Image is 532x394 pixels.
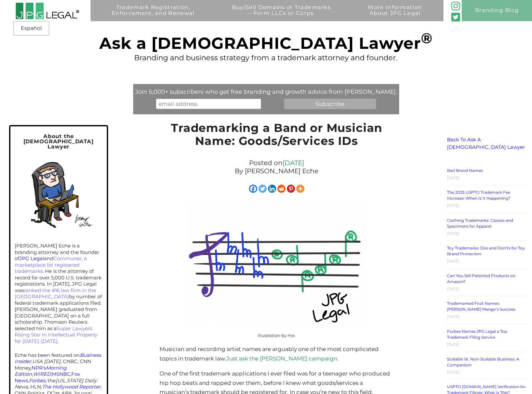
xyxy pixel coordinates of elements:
a: Can You Sell Patented Products on Amazon? [447,273,515,284]
em: USA [DATE] [32,358,61,364]
img: Self-portrait of Jeremy in his home office. [19,154,98,234]
time: [DATE] [447,176,459,180]
a: Fox News, [15,371,80,384]
time: [DATE] [447,370,459,374]
time: [DATE] [447,259,459,263]
img: Cartoon musical staff with trademark symbols as notes. [189,203,365,329]
a: ranked the #16 law firm in the [GEOGRAPHIC_DATA] [15,287,96,300]
img: 2016-logo-black-letters-3-r.png [15,2,79,20]
a: Forbes Names JPG Legal a Top Trademark Filing Service [447,329,507,340]
div: Posted on [160,157,394,177]
a: Twitter [259,185,267,193]
p: [PERSON_NAME] Eche is a branding attorney and the founder of and . He is the attorney of record f... [15,243,103,344]
a: MSNBC [52,371,70,377]
a: Toy Trademarks: Dos and Don’ts for Toy Brand Protection [447,246,525,256]
a: More [296,185,304,193]
a: The Hollywood Reporter [42,384,101,390]
a: Just ask the [PERSON_NAME] campaign. [226,355,339,362]
p: Musician and recording artist names are arguably one of the most complicated topics in trademark ... [160,345,394,363]
time: [DATE] [447,287,459,291]
a: More InformationAbout JPG Legal [352,5,438,26]
p: By [PERSON_NAME] Eche [163,167,390,175]
a: Pinterest [287,185,295,193]
input: email address [156,99,261,109]
a: Linkedin [268,185,276,193]
a: Facebook [249,185,257,193]
a: Scalable Vs. Non-Scalable Business: A Comparison [447,357,519,367]
a: Communer, a marketplace for registered trademarks [15,255,87,274]
a: [DATE] [283,159,304,167]
a: Back To Ask A [DEMOGRAPHIC_DATA] Lawyer [447,136,525,150]
a: Bad Brand Names [447,168,483,173]
a: Buy/Sell Domains or Trademarks– Form LLCs or Corps [216,5,347,26]
a: The 2025 USPTO Trademark Fee Increase: When Is It Happening? [447,190,511,201]
a: JPG Legal [19,255,44,261]
span: About the [DEMOGRAPHIC_DATA] Lawyer [23,133,94,150]
a: NPR'sMorning Edition [15,365,66,377]
a: Clothing Trademarks: Classes and Specimens for Apparel [447,218,513,229]
a: Reddit [277,185,286,193]
em: [US_STATE] Daily News [15,377,97,390]
a: Business Insider [15,352,101,365]
img: glyph-logo_May2016-green3-90.png [451,2,460,10]
img: Twitter_Social_Icon_Rounded_Square_Color-mid-green3-90.png [451,13,460,21]
a: Super Lawyers Rising Star in Intellectual Property for [DATE]-[DATE] [15,325,97,344]
a: Español [15,22,47,34]
a: Forbes [29,377,45,384]
figcaption: Illustration by me. [189,331,365,340]
time: [DATE] [447,342,459,347]
em: Morning Edition [15,365,66,377]
time: [DATE] [447,314,459,319]
a: Trademark Registration,Enforcement, and Renewal [96,5,210,26]
h1: Trademarking a Band or Musician Name: Goods/Services IDs [160,121,394,151]
time: [DATE] [447,203,459,208]
a: WIRED [33,371,51,377]
a: Trademarked Fruit Names: [PERSON_NAME] Mango’s Success [447,301,515,312]
time: [DATE] [447,231,459,236]
input: Subscribe [284,99,376,109]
